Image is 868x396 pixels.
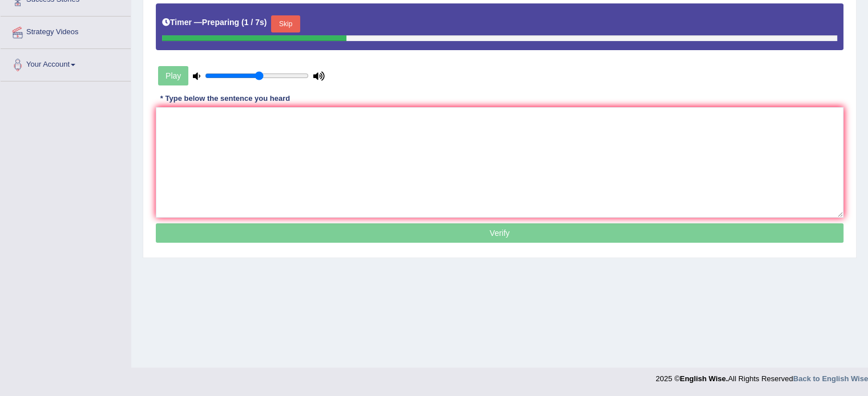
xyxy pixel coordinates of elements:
button: Skip [271,15,300,32]
h5: Timer — [162,18,267,27]
div: 2025 © All Rights Reserved [656,368,868,384]
div: * Type below the sentence you heard [156,93,294,104]
a: Back to English Wise [793,374,868,383]
b: 1 / 7s [244,18,264,27]
b: Preparing [202,18,239,27]
a: Your Account [1,49,131,77]
b: ) [264,18,267,27]
strong: English Wise. [680,374,728,383]
b: ( [241,18,244,27]
a: Strategy Videos [1,17,131,45]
